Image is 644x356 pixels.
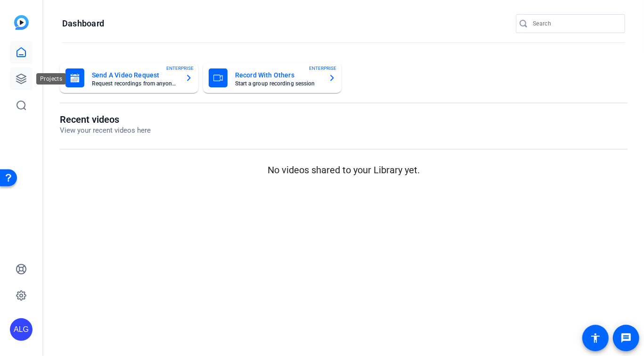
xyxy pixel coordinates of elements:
mat-icon: message [620,332,632,344]
span: ENTERPRISE [310,65,337,72]
button: Record With OthersStart a group recording sessionENTERPRISE [203,63,342,93]
mat-card-title: Record With Others [235,69,321,81]
input: Search [533,18,618,29]
img: blue-gradient.svg [14,15,29,30]
div: Projects [36,73,66,85]
mat-card-title: Send A Video Request [92,69,178,81]
h1: Dashboard [62,18,104,29]
span: ENTERPRISE [166,65,194,72]
div: ALG [10,318,33,341]
mat-card-subtitle: Request recordings from anyone, anywhere [92,81,178,86]
button: Send A Video RequestRequest recordings from anyone, anywhereENTERPRISE [60,63,198,93]
p: View your recent videos here [60,125,151,136]
mat-card-subtitle: Start a group recording session [235,81,321,86]
h1: Recent videos [60,114,151,125]
mat-icon: accessibility [590,332,601,344]
p: No videos shared to your Library yet. [60,163,628,177]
